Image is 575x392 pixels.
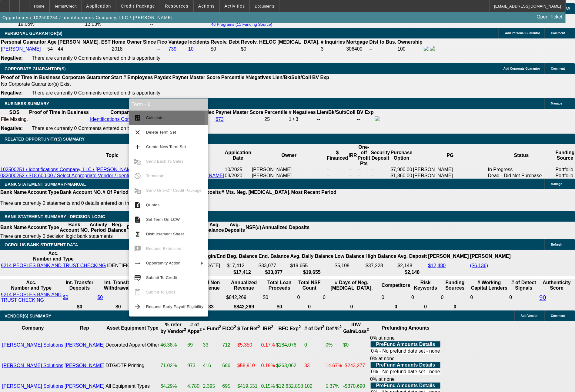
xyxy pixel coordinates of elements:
[397,269,427,275] th: $2,148
[188,46,194,51] a: 10
[289,117,316,122] div: 1 / 3
[203,335,222,355] td: 33
[2,15,173,20] span: Opportunity / 102500234 / Identifications Company, LLC / [PERSON_NAME]
[258,251,289,262] th: End. Balance
[107,251,184,262] th: Acc. Holder Name
[1,292,62,303] a: 9214 PEOPLES BANK AND TRUST CHECKING
[326,173,348,179] td: --
[160,322,186,334] b: % refer by Vendor
[261,356,275,376] td: 0.19%
[5,66,66,71] span: CORPORATE GUARANTOR(S)
[390,144,413,167] th: Purchase Option
[382,325,430,331] b: Prefunding Amounts
[320,46,345,52] td: 3
[65,363,105,368] a: [PERSON_NAME]
[551,314,565,317] span: Comment
[194,304,225,310] th: $33
[424,46,429,51] img: facebook-icon.png
[0,167,135,172] a: 102500251 / Identifications Company, LLC / [PERSON_NAME]
[369,46,397,52] td: --
[27,222,59,233] th: Account Type
[262,304,296,310] th: $0
[224,222,246,233] th: Avg. Deposits
[470,251,511,262] th: [PERSON_NAME]
[505,32,540,35] span: Add Personal Guarantor
[146,261,181,265] span: Opportunity Action
[222,356,237,376] td: 686
[470,280,509,291] th: # Working Capital Lenders
[160,0,193,12] button: Resources
[62,75,110,80] b: Corporate Guarantor
[297,304,322,310] th: 0
[1,251,106,262] th: Acc. Number and Type
[262,222,310,233] th: Annualized Deposits
[413,167,488,173] td: [PERSON_NAME]
[258,263,289,269] td: $33,077
[441,292,470,303] td: 0
[146,203,159,207] span: Quotes
[172,75,220,80] b: Paynet Master Score
[146,304,203,309] span: Request Early Payoff Eligibility
[365,251,396,262] th: High Balance
[291,189,337,195] th: Most Recent Period
[343,322,369,334] b: IDW Gain/Loss
[322,325,324,329] sup: 2
[97,304,139,310] th: $0
[334,251,365,262] th: Low Balance
[106,325,158,331] b: Asset Equipment Type
[129,98,208,111] div: Term - 6
[381,292,410,303] td: 0
[411,304,440,310] th: 0
[441,280,470,291] th: Funding Sources
[555,144,575,167] th: Funding Source
[376,362,435,367] b: PreFund Amounts Details
[22,325,44,331] b: Company
[503,67,540,70] span: Add Corporate Guarantor
[534,12,565,22] a: Open Ticket
[209,22,274,27] button: 46 Programs (11 Funding Source)
[90,117,153,122] a: Identifications Company, LLC
[1,109,28,115] th: SOS
[203,326,221,331] b: # Fund
[146,130,176,135] span: Delete Term Set
[551,182,562,186] span: Manage
[187,322,202,334] b: # of Apps
[110,110,132,115] b: Company
[1,55,23,61] b: Negative:
[397,39,423,45] b: Ownership
[252,173,326,179] td: [PERSON_NAME]
[1,126,23,131] b: Negative:
[357,144,371,167] th: One-off Profit Pts
[146,145,186,149] span: Create New Term Set
[82,0,115,12] button: Application
[29,109,89,115] th: Proof of Time In Business
[59,222,89,233] th: Bank Account NO.
[47,39,56,45] b: Age
[222,335,237,355] td: 712
[272,75,311,80] b: Lien/Bk/Suit/Coll
[5,137,85,141] span: RELATED OPPORTUNITY(S) SUMMARY
[413,144,488,167] th: PG
[86,4,111,8] span: Application
[89,222,108,233] th: Activity Period
[323,292,381,303] td: 0
[5,242,78,247] span: OCROLUS BANK STATEMENT DATA
[219,325,221,329] sup: 2
[370,335,441,355] div: 0% at none
[2,342,63,347] a: [PERSON_NAME] Solutions
[184,327,186,332] sup: 2
[160,356,186,376] td: 71.02%
[2,384,63,389] a: [PERSON_NAME] Solutions
[134,231,141,238] mat-icon: functions
[5,182,86,187] span: BANK STATEMENT SUMMARY-MANUAL
[112,39,156,45] b: Home Owner Since
[221,75,244,80] b: Percentile
[146,115,164,120] span: Calculate
[509,280,539,291] th: # of Detect Signals
[539,280,574,291] th: Authenticity Score
[326,144,348,167] th: $ Financed
[346,46,369,52] td: 306400
[102,189,132,195] th: # Of Periods
[551,32,565,35] span: Comment
[146,232,184,236] span: Disbursement Sheet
